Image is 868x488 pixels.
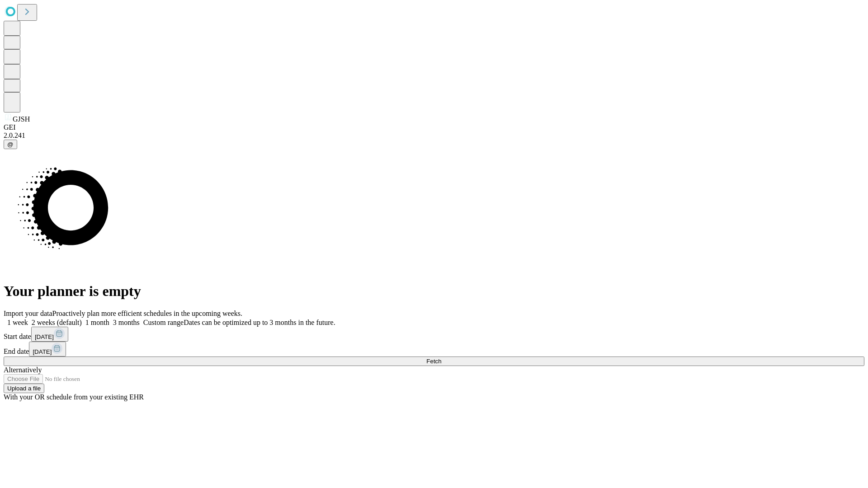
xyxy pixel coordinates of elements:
button: @ [4,140,17,149]
span: Import your data [4,310,52,317]
h1: Your planner is empty [4,283,864,300]
span: [DATE] [33,348,52,355]
button: [DATE] [31,327,68,342]
span: Proactively plan more efficient schedules in the upcoming weeks. [52,310,242,317]
span: [DATE] [35,333,54,340]
span: With your OR schedule from your existing EHR [4,393,144,401]
button: Upload a file [4,384,44,393]
div: 2.0.241 [4,131,864,140]
div: GEI [4,123,864,131]
button: [DATE] [29,342,66,357]
span: 1 month [85,319,109,326]
span: Custom range [143,319,184,326]
span: 2 weeks (default) [32,319,82,326]
span: @ [7,141,14,148]
span: Alternatively [4,366,42,374]
span: Fetch [426,358,441,365]
span: Dates can be optimized up to 3 months in the future. [184,319,335,326]
button: Fetch [4,357,864,366]
span: 1 week [7,319,28,326]
div: Start date [4,327,864,342]
span: 3 months [113,319,140,326]
div: End date [4,342,864,357]
span: GJSH [13,115,30,123]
